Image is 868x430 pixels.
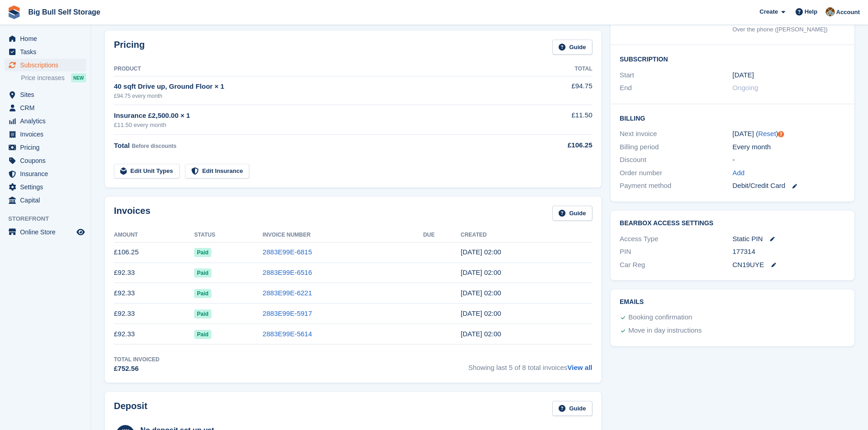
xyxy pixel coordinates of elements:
div: 40 sqft Drive up, Ground Floor × 1 [114,81,519,92]
div: Next invoice [620,129,732,139]
a: Edit Insurance [185,164,250,179]
span: Showing last 5 of 8 total invoices [468,355,592,374]
h2: Subscription [620,54,845,63]
div: £752.56 [114,364,159,374]
th: Total [519,62,592,76]
span: Subscriptions [20,59,75,71]
td: £106.25 [114,242,194,263]
a: Add [733,168,745,178]
a: Big Bull Self Storage [25,5,104,20]
div: Booking confirmation [628,312,692,323]
div: Static PIN [733,234,845,244]
span: Paid [194,248,211,257]
div: £106.25 [519,140,592,151]
a: menu [5,141,86,154]
div: Discount [620,155,732,165]
a: menu [5,167,86,180]
span: Settings [20,181,75,193]
a: Guide [552,206,592,221]
div: £94.75 every month [114,92,519,100]
td: £94.75 [519,76,592,105]
span: Ongoing [733,84,759,91]
a: menu [5,59,86,71]
a: menu [5,32,86,45]
span: Account [836,8,860,17]
h2: Pricing [114,40,145,55]
div: CN19UYE [733,260,845,270]
a: Edit Unit Types [114,164,180,179]
a: 2883E99E-6221 [262,289,312,297]
h2: Invoices [114,206,150,221]
td: £92.33 [114,324,194,344]
div: Billing period [620,142,732,152]
span: Online Store [20,226,75,238]
a: 2883E99E-5614 [262,330,312,338]
time: 2025-01-10 01:00:00 UTC [733,70,754,81]
a: menu [5,128,86,141]
a: menu [5,101,86,114]
div: Debit/Credit Card [733,181,845,191]
td: £92.33 [114,304,194,324]
span: Coupons [20,154,75,167]
a: 2883E99E-5917 [262,309,312,317]
th: Due [423,228,461,243]
a: menu [5,46,86,58]
a: View all [567,364,592,371]
div: Order number [620,168,732,178]
div: Every month [733,142,845,152]
a: menu [5,154,86,167]
div: Car Reg [620,260,732,270]
a: Preview store [75,227,86,238]
a: menu [5,88,86,101]
div: [DATE] ( ) [733,129,845,139]
a: 2883E99E-6516 [262,268,312,276]
a: Guide [552,40,592,55]
a: menu [5,226,86,238]
span: Paid [194,309,211,319]
th: Amount [114,228,194,243]
time: 2025-05-10 01:00:09 UTC [461,309,501,317]
time: 2025-06-10 01:00:51 UTC [461,289,501,297]
span: Pricing [20,141,75,154]
span: Storefront [8,214,91,223]
div: Access Type [620,234,732,244]
span: Home [20,32,75,45]
h2: BearBox Access Settings [620,220,845,227]
div: Tooltip anchor [777,130,785,138]
span: Paid [194,268,211,278]
span: Paid [194,330,211,339]
div: Payment method [620,181,732,191]
h2: Billing [620,113,845,122]
div: - [733,155,845,165]
div: NEW [71,73,86,82]
div: Insurance £2,500.00 × 1 [114,111,519,121]
span: Invoices [20,128,75,141]
a: menu [5,115,86,127]
div: Start [620,70,732,81]
div: Move in day instructions [628,325,702,336]
img: Mike Llewellen Palmer [826,7,835,16]
img: stora-icon-8386f47178a22dfd0bd8f6a31ec36ba5ce8667c1dd55bd0f319d3a0aa187defe.svg [7,5,21,19]
span: Total [114,142,130,149]
th: Status [194,228,262,243]
span: Help [805,7,817,16]
div: Total Invoiced [114,355,159,364]
span: Before discounts [132,143,176,149]
time: 2025-07-10 01:00:20 UTC [461,268,501,276]
span: Capital [20,194,75,207]
time: 2025-04-10 01:00:58 UTC [461,330,501,338]
span: Insurance [20,167,75,180]
span: Paid [194,289,211,298]
h2: Deposit [114,401,147,416]
div: Over the phone ([PERSON_NAME]) [733,25,845,34]
th: Product [114,62,519,76]
a: menu [5,181,86,193]
div: £11.50 every month [114,121,519,130]
span: Create [760,7,778,16]
div: PIN [620,247,732,257]
span: CRM [20,101,75,114]
td: £92.33 [114,263,194,283]
time: 2025-08-10 01:00:51 UTC [461,248,501,256]
td: £92.33 [114,283,194,304]
th: Invoice Number [262,228,423,243]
